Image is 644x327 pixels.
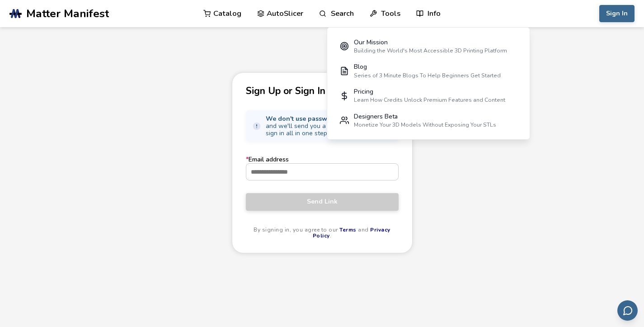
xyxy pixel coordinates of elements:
a: Designers BetaMonetize Your 3D Models Without Exposing Your STLs [334,108,523,133]
span: Send Link [253,198,392,205]
a: Terms [339,226,357,233]
strong: We don't use passwords! [266,114,343,123]
a: BlogSeries of 3 Minute Blogs To Help Beginners Get Started [334,59,523,84]
button: Send Link [246,193,399,210]
a: Privacy Policy [313,226,390,240]
p: Sign Up or Sign In [246,86,399,96]
a: Our MissionBuilding the World's Most Accessible 3D Printing Platform [334,34,523,59]
span: Matter Manifest [26,7,109,20]
input: *Email address [246,164,398,180]
button: Sign In [599,5,635,22]
div: Blog [354,63,501,71]
a: PricingLearn How Credits Unlock Premium Features and Content [334,83,523,108]
button: Send feedback via email [617,300,638,321]
div: Pricing [354,88,505,95]
label: Email address [246,156,399,180]
div: Designers Beta [354,113,496,120]
div: Building the World's Most Accessible 3D Printing Platform [354,47,507,54]
div: Monetize Your 3D Models Without Exposing Your STLs [354,122,496,128]
div: Learn How Credits Unlock Premium Features and Content [354,97,505,103]
span: Enter your email and we'll send you a secure link. Sign up or sign in all in one step. [266,115,392,137]
p: By signing in, you agree to our and . [246,227,399,240]
div: Series of 3 Minute Blogs To Help Beginners Get Started [354,72,501,79]
div: Our Mission [354,39,507,46]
